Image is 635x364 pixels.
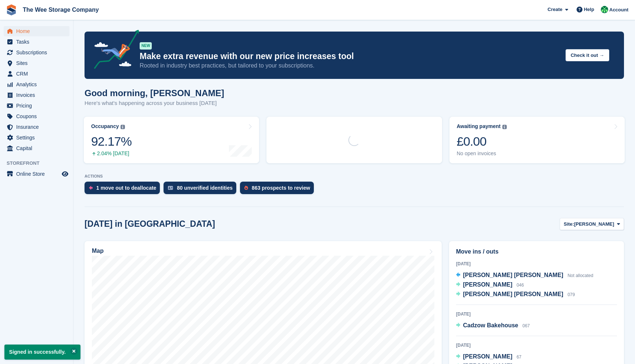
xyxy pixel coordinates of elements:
span: Subscriptions [16,47,60,58]
h1: Good morning, [PERSON_NAME] [85,88,224,98]
h2: Move ins / outs [456,247,617,256]
a: menu [4,132,69,143]
img: icon-info-grey-7440780725fd019a000dd9b08b2336e03edf1995a4989e88bcd33f0948082b44.svg [502,125,507,129]
h2: Map [92,248,104,254]
span: Sites [16,58,60,68]
span: [PERSON_NAME] [PERSON_NAME] [463,272,563,278]
p: Here's what's happening across your business [DATE] [85,99,224,108]
span: 046 [517,283,524,288]
span: Cadzow Bakehouse [463,322,518,328]
span: Create [548,6,562,13]
span: 67 [517,354,521,360]
a: Occupancy 92.17% 2.04% [DATE] [84,117,259,163]
div: NEW [140,42,152,50]
img: move_outs_to_deallocate_icon-f764333ba52eb49d3ac5e1228854f67142a1ed5810a6f6cc68b1a99e826820c5.svg [89,186,93,190]
span: Analytics [16,79,60,90]
a: menu [4,101,69,111]
a: menu [4,111,69,121]
a: Awaiting payment £0.00 No open invoices [449,117,625,163]
a: menu [4,58,69,68]
a: The Wee Storage Company [20,4,102,16]
a: [PERSON_NAME] [PERSON_NAME] Not allocated [456,271,593,280]
span: CRM [16,69,60,79]
span: 079 [567,292,575,297]
a: [PERSON_NAME] 67 [456,352,521,362]
a: menu [4,37,69,47]
span: [PERSON_NAME] [574,221,614,228]
a: 863 prospects to review [240,182,317,198]
a: [PERSON_NAME] [PERSON_NAME] 079 [456,290,575,299]
a: menu [4,26,69,36]
img: stora-icon-8386f47178a22dfd0bd8f6a31ec36ba5ce8667c1dd55bd0f319d3a0aa187defe.svg [6,4,17,15]
a: 1 move out to deallocate [85,182,164,198]
span: Online Store [16,169,60,179]
span: Insurance [16,122,60,132]
button: Check it out → [566,49,609,61]
span: [PERSON_NAME] [PERSON_NAME] [463,291,563,297]
img: price-adjustments-announcement-icon-8257ccfd72463d97f412b2fc003d46551f7dbcb40ab6d574587a9cd5c0d94... [88,30,139,72]
h2: [DATE] in [GEOGRAPHIC_DATA] [85,219,215,229]
span: [PERSON_NAME] [463,353,512,360]
a: menu [4,79,69,90]
div: Awaiting payment [457,123,501,130]
div: [DATE] [456,311,617,317]
span: Capital [16,143,60,153]
div: 2.04% [DATE] [91,150,132,157]
span: Tasks [16,37,60,47]
a: Cadzow Bakehouse 067 [456,321,530,331]
span: Site: [564,221,574,228]
div: [DATE] [456,342,617,349]
span: Invoices [16,90,60,100]
div: No open invoices [457,150,507,157]
div: 80 unverified identities [177,185,233,191]
a: menu [4,69,69,79]
span: Not allocated [567,273,593,278]
span: [PERSON_NAME] [463,281,512,288]
span: 067 [523,323,530,328]
a: menu [4,90,69,100]
a: menu [4,143,69,153]
p: Make extra revenue with our new price increases tool [140,51,560,62]
a: Preview store [61,170,69,178]
img: icon-info-grey-7440780725fd019a000dd9b08b2336e03edf1995a4989e88bcd33f0948082b44.svg [121,125,125,129]
span: Account [609,6,628,14]
div: Occupancy [91,123,119,130]
a: 80 unverified identities [164,182,240,198]
div: [DATE] [456,261,617,267]
div: 1 move out to deallocate [96,185,156,191]
p: ACTIONS [85,174,624,179]
p: Signed in successfully. [4,345,80,360]
span: Settings [16,132,60,143]
span: Coupons [16,111,60,121]
a: menu [4,122,69,132]
img: prospect-51fa495bee0391a8d652442698ab0144808aea92771e9ea1ae160a38d050c398.svg [244,186,248,190]
div: £0.00 [457,134,507,149]
a: [PERSON_NAME] 046 [456,280,524,290]
span: Pricing [16,101,60,111]
p: Rooted in industry best practices, but tailored to your subscriptions. [140,62,560,70]
div: 863 prospects to review [252,185,310,191]
span: Home [16,26,60,36]
span: Help [584,6,594,13]
a: menu [4,47,69,58]
div: 92.17% [91,134,132,149]
img: Monika Pawlaczek [601,6,608,13]
button: Site: [PERSON_NAME] [560,218,624,230]
a: menu [4,169,69,179]
img: verify_identity-adf6edd0f0f0b5bbfe63781bf79b02c33cf7c696d77639b501bdc392416b5a36.svg [168,186,173,190]
span: Storefront [7,160,73,167]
